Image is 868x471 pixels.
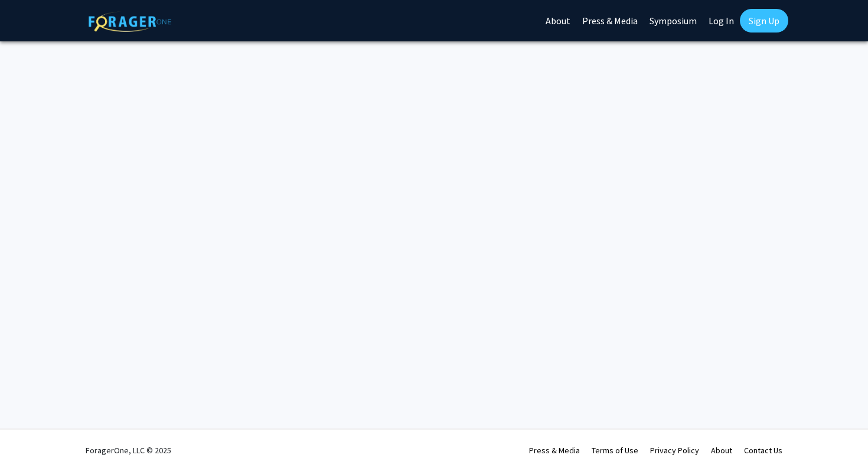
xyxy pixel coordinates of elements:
a: Terms of Use [592,445,638,456]
a: Press & Media [529,445,580,456]
a: About [711,445,732,456]
a: Contact Us [744,445,782,456]
div: ForagerOne, LLC © 2025 [86,430,171,471]
img: ForagerOne Logo [89,11,171,32]
a: Sign Up [740,9,788,33]
a: Privacy Policy [650,445,699,456]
